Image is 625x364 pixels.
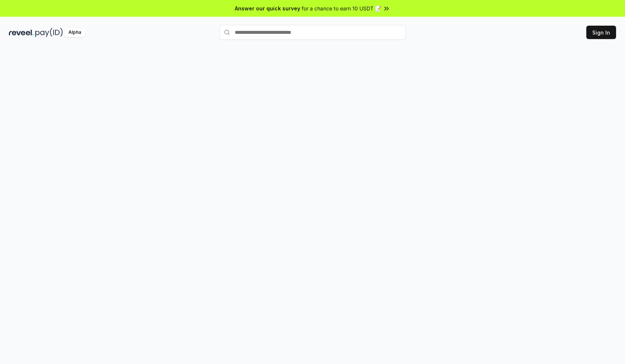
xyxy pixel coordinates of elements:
[586,26,616,39] button: Sign In
[235,4,300,12] span: Answer our quick survey
[302,4,381,12] span: for a chance to earn 10 USDT 📝
[64,28,85,37] div: Alpha
[35,28,63,37] img: pay_id
[9,28,34,37] img: reveel_dark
